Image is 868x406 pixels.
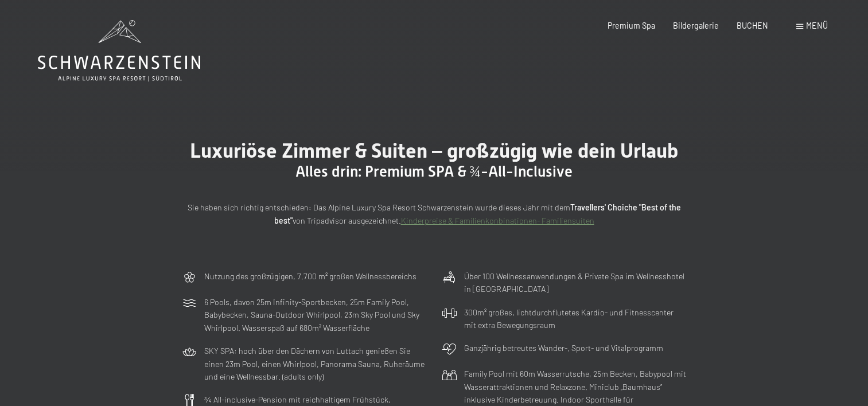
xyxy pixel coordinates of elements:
p: SKY SPA: hoch über den Dächern von Luttach genießen Sie einen 23m Pool, einen Whirlpool, Panorama... [204,345,427,384]
a: Bildergalerie [673,21,719,30]
a: Premium Spa [608,21,655,30]
a: BUCHEN [737,21,768,30]
p: Über 100 Wellnessanwendungen & Private Spa im Wellnesshotel in [GEOGRAPHIC_DATA] [464,270,687,296]
p: Sie haben sich richtig entschieden: Das Alpine Luxury Spa Resort Schwarzenstein wurde dieses Jahr... [182,201,687,227]
a: Kinderpreise & Familienkonbinationen- Familiensuiten [401,216,594,225]
span: Menü [806,21,828,30]
p: Ganzjährig betreutes Wander-, Sport- und Vitalprogramm [464,342,663,355]
span: Alles drin: Premium SPA & ¾-All-Inclusive [295,163,573,180]
span: Luxuriöse Zimmer & Suiten – großzügig wie dein Urlaub [190,139,678,162]
strong: Travellers' Choiche "Best of the best" [274,202,681,225]
p: 6 Pools, davon 25m Infinity-Sportbecken, 25m Family Pool, Babybecken, Sauna-Outdoor Whirlpool, 23... [204,296,427,335]
p: Nutzung des großzügigen, 7.700 m² großen Wellnessbereichs [204,270,417,283]
p: 300m² großes, lichtdurchflutetes Kardio- und Fitnesscenter mit extra Bewegungsraum [464,306,687,332]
